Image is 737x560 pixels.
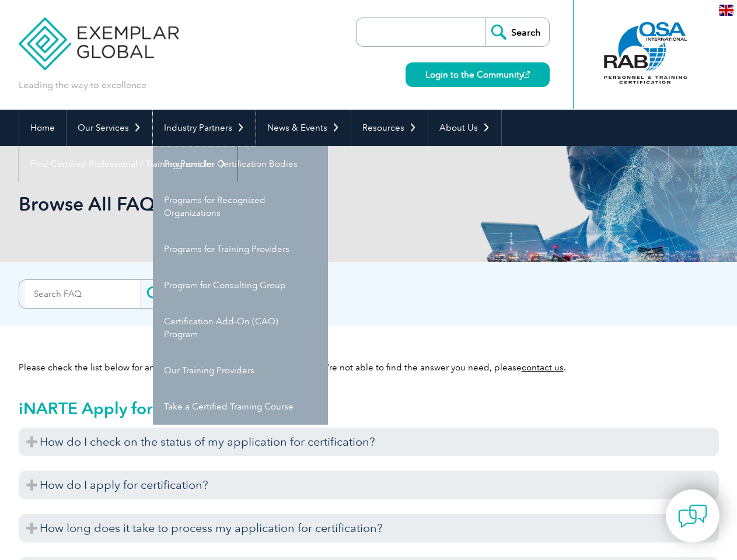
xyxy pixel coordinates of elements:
a: Industry Partners [153,110,256,146]
a: Take a Certified Training Course [153,388,328,425]
a: About Us [428,110,501,146]
input: Search [485,18,549,46]
img: open_square.png [523,71,530,78]
a: Our Services [67,110,152,146]
h3: How do I check on the status of my application for certification? [19,428,719,456]
a: Find Certified Professional / Training Provider [19,146,237,182]
a: Programs for Certification Bodies [153,146,328,182]
h1: Browse All FAQs by Category [19,192,467,215]
a: Certification Add-On (CAO) Program [153,303,328,352]
h3: How long does it take to process my application for certification? [19,514,719,542]
img: en [719,5,733,16]
p: Leading the way to excellence [19,79,146,92]
h3: How do I apply for certification? [19,471,719,499]
a: News & Events [256,110,351,146]
a: Login to the Community [406,62,550,87]
a: Home [19,110,66,146]
h2: iNARTE Apply for Certification [19,399,719,418]
input: Search FAQ [25,280,141,308]
a: Resources [351,110,428,146]
img: contact-chat.png [678,502,707,531]
p: Please check the list below for answers to frequently asked questions. If you’re not able to find... [19,361,719,374]
a: contact us [522,362,564,373]
a: Programs for Training Providers [153,231,328,267]
a: Programs for Recognized Organizations [153,182,328,231]
input: Search [141,280,205,308]
a: Our Training Providers [153,352,328,388]
a: Program for Consulting Group [153,267,328,303]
